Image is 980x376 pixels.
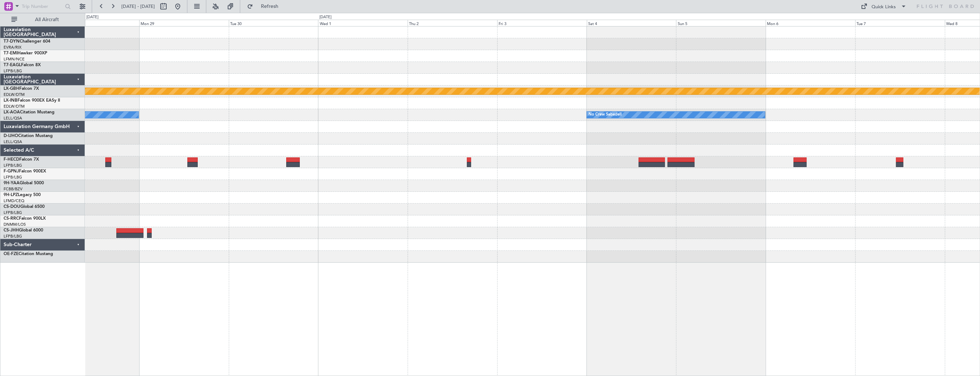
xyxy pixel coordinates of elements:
[4,68,22,74] a: LFPB/LBG
[4,87,39,91] a: LX-GBHFalcon 7X
[4,193,41,197] a: 9H-LPZLegacy 500
[4,92,25,97] a: EDLW/DTM
[4,228,19,233] span: CS-JHH
[4,216,19,221] span: CS-RRC
[4,205,45,209] a: CS-DOUGlobal 6500
[4,51,17,55] span: T7-EMI
[22,1,63,12] input: Trip Number
[4,157,39,162] a: F-HECDFalcon 7X
[4,45,21,50] a: EVRA/RIX
[4,252,19,256] span: OE-FZE
[4,181,20,185] span: 9H-YAA
[254,4,284,9] span: Refresh
[4,87,19,91] span: LX-GBH
[4,186,22,192] a: FCBB/BZV
[4,104,25,109] a: EDLW/DTM
[588,109,622,120] div: No Crew Sabadell
[4,51,47,55] a: T7-EMIHawker 900XP
[139,20,229,26] div: Mon 29
[872,4,896,11] div: Quick Links
[4,234,22,239] a: LFPB/LBG
[857,1,910,12] button: Quick Links
[8,14,77,25] button: All Aircraft
[4,39,20,44] span: T7-DYN
[4,116,22,121] a: LELL/QSA
[4,252,53,256] a: OE-FZECitation Mustang
[4,157,19,162] span: F-HECD
[4,193,18,197] span: 9H-LPZ
[4,169,19,174] span: F-GPNJ
[4,198,24,204] a: LFMD/CEQ
[319,14,331,20] div: [DATE]
[4,134,18,138] span: D-IJHO
[408,20,497,26] div: Thu 2
[4,98,60,103] a: LX-INBFalcon 900EX EASy II
[4,110,20,114] span: LX-AOA
[587,20,676,26] div: Sat 4
[4,139,22,145] a: LELL/QSA
[4,134,53,138] a: D-IJHOCitation Mustang
[4,228,43,233] a: CS-JHHGlobal 6000
[4,181,44,185] a: 9H-YAAGlobal 5000
[4,169,46,174] a: F-GPNJFalcon 900EX
[86,14,98,20] div: [DATE]
[4,175,22,180] a: LFPB/LBG
[4,222,26,227] a: DNMM/LOS
[855,20,945,26] div: Tue 7
[766,20,855,26] div: Mon 6
[4,210,22,215] a: LFPB/LBG
[19,17,75,22] span: All Aircraft
[244,1,287,12] button: Refresh
[4,57,25,62] a: LFMN/NCE
[4,205,20,209] span: CS-DOU
[4,110,55,114] a: LX-AOACitation Mustang
[497,20,587,26] div: Fri 3
[4,163,22,168] a: LFPB/LBG
[229,20,318,26] div: Tue 30
[4,63,41,67] a: T7-EAGLFalcon 8X
[318,20,408,26] div: Wed 1
[4,39,50,44] a: T7-DYNChallenger 604
[676,20,766,26] div: Sun 5
[121,3,155,10] span: [DATE] - [DATE]
[50,20,139,26] div: Sun 28
[4,98,17,103] span: LX-INB
[4,63,21,67] span: T7-EAGL
[4,216,46,221] a: CS-RRCFalcon 900LX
